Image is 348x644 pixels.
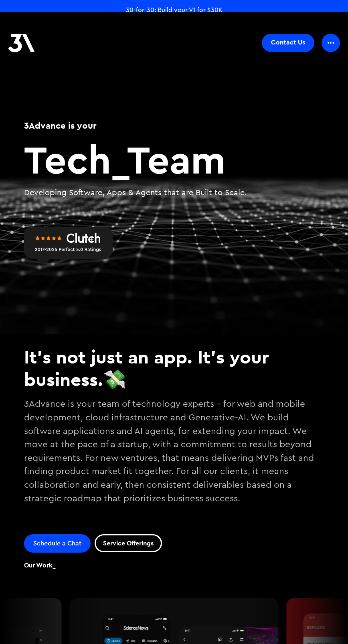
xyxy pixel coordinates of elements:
[24,187,324,199] p: Developing Software, Apps & Agents that are Built to Scale.
[24,140,324,179] h2: Team
[95,534,162,552] a: Service Offerings
[24,134,111,184] span: Tech
[111,134,127,184] span: _
[24,561,56,570] h2: Our Work_
[24,394,324,522] p: 3Advance is your team of technology experts - for web and mobile development, cloud infrastructur...
[24,119,324,132] h1: 3Advance is your
[126,6,223,14] a: 30-for-30: Build your V1 for $30K
[271,38,305,46] div: Contact Us
[262,34,314,52] a: Contact Us
[24,346,324,390] h3: It's not just an app. It's your business.💸
[24,534,91,553] a: Schedule a Chat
